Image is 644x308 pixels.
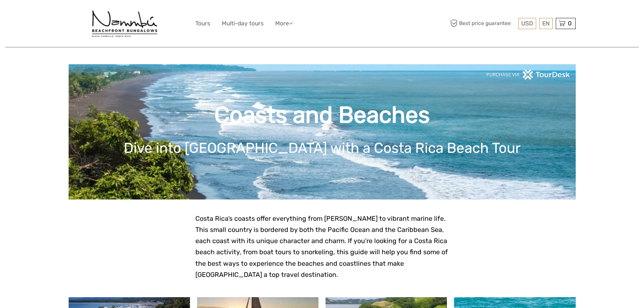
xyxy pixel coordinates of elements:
[521,20,533,27] span: USD
[79,101,566,129] h1: Coasts and Beaches
[90,5,159,42] img: Hotel Nammbú
[539,18,553,29] div: EN
[275,19,293,28] a: More
[567,20,573,27] span: 0
[449,18,517,29] span: Best price guarantee
[222,19,264,28] a: Multi-day tours
[195,19,210,28] a: Tours
[486,69,571,80] img: PurchaseViaTourDeskwhite.png
[195,215,448,279] span: Costa Rica’s coasts offer everything from [PERSON_NAME] to vibrant marine life. This small countr...
[79,140,566,157] h1: Dive into [GEOGRAPHIC_DATA] with a Costa Rica Beach Tour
